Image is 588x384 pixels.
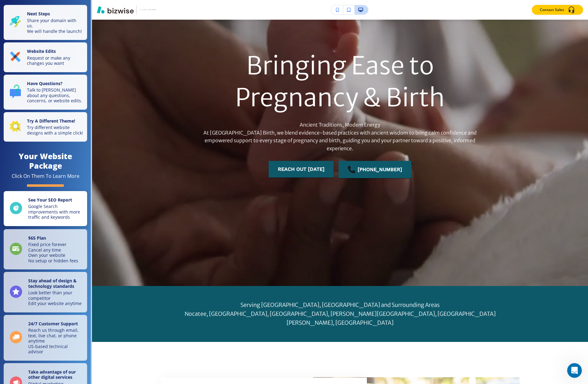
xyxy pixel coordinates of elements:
strong: $ 65 Plan [28,235,46,241]
a: Stay ahead of design & technology standardsLook better than your competitorEdit your website anytime [4,272,87,312]
strong: Take advantage of our other digital services [28,369,76,380]
strong: Website Edits [27,48,56,54]
a: [PHONE_NUMBER] [339,161,411,178]
p: Nocatee, [GEOGRAPHIC_DATA], [GEOGRAPHIC_DATA], [PERSON_NAME][GEOGRAPHIC_DATA], [GEOGRAPHIC_DATA][... [169,310,511,327]
p: Try different website designs with a simple click! [27,125,83,135]
button: REACH OUT [DATE] [269,161,334,178]
a: 24/7 Customer SupportReach us through email, text, live chat, or phone anytimeUS-based technical ... [4,315,87,361]
strong: Stay ahead of design & technology standards [28,278,77,289]
strong: Have Questions? [27,80,63,86]
button: Next StepsShare your domain with us.We will handle the launch! [4,5,87,40]
img: Your Logo [139,8,156,12]
p: Ancient Traditions, Modern Energy [193,121,487,152]
strong: 24/7 Customer Support [28,321,78,327]
a: $65 PlanFixed price foreverCancel any timeOwn your websiteNo setup or hidden fees [4,229,87,270]
a: See Your SEO ReportGoogle Search improvements with more traffic and keywords [4,191,87,226]
div: Click On Them To Learn More [12,173,79,179]
p: Serving [GEOGRAPHIC_DATA], [GEOGRAPHIC_DATA] and Surrounding Areas [169,301,511,310]
p: At [GEOGRAPHIC_DATA] Birth, we blend evidence-based practices with ancient wisdom to bring calm c... [193,129,487,152]
p: Request or make any changes you want [27,55,83,66]
p: Fixed price forever Cancel any time Own your website No setup or hidden fees [28,242,78,263]
h4: Your Website Package [4,151,87,170]
p: Google Search improvements with more traffic and keywords [28,204,83,220]
p: Contact Sales [540,7,564,13]
button: Website EditsRequest or make any changes you want [4,42,87,72]
button: Contact Sales [532,5,583,15]
strong: Try A Different Theme! [27,118,75,124]
button: Try A Different Theme!Try different website designs with a simple click! [4,112,87,142]
img: Bizwise Logo [97,6,134,14]
p: Share your domain with us. We will handle the launch! [27,18,83,34]
strong: Next Steps [27,11,50,17]
strong: See Your SEO Report [28,197,72,203]
p: Talk to [PERSON_NAME] about any questions, concerns, or website edits. [27,87,83,104]
iframe: Intercom live chat [567,363,582,378]
h1: Bringing Ease to Pregnancy & Birth [193,50,487,114]
p: Reach us through email, text, live chat, or phone anytime US-based technical advisor [28,327,83,355]
button: Have Questions?Talk to [PERSON_NAME] about any questions, concerns, or website edits. [4,75,87,110]
p: Look better than your competitor Edit your website anytime [28,290,83,306]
